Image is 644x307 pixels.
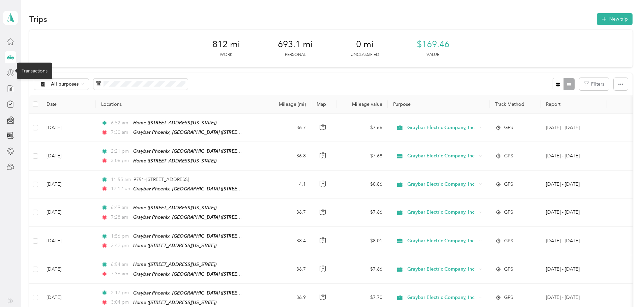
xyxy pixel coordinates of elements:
[41,198,96,227] td: [DATE]
[311,95,337,114] th: Map
[133,214,290,220] span: Graybar Phoenix, [GEOGRAPHIC_DATA] ([STREET_ADDRESS][US_STATE])
[133,233,290,239] span: Graybar Phoenix, [GEOGRAPHIC_DATA] ([STREET_ADDRESS][US_STATE])
[597,13,633,25] button: New trip
[111,214,130,221] span: 7:28 am
[263,142,312,170] td: 36.8
[579,78,609,90] button: Filters
[133,271,290,277] span: Graybar Phoenix, [GEOGRAPHIC_DATA] ([STREET_ADDRESS][US_STATE])
[351,52,379,58] p: Unclassified
[111,270,130,278] span: 7:36 am
[337,255,388,283] td: $7.66
[540,142,607,170] td: Aug 1 - 31, 2025
[407,209,476,216] span: Graybar Electric Company, Inc
[133,186,290,192] span: Graybar Phoenix, [GEOGRAPHIC_DATA] ([STREET_ADDRESS][US_STATE])
[111,157,130,164] span: 3:06 pm
[337,171,388,198] td: $0.86
[263,171,312,198] td: 4.1
[111,148,130,155] span: 2:21 pm
[407,152,476,160] span: Graybar Electric Company, Inc
[133,262,216,267] span: Home ([STREET_ADDRESS][US_STATE])
[212,39,240,50] span: 812 mi
[540,171,607,198] td: Aug 1 - 31, 2025
[41,114,96,142] td: [DATE]
[134,177,189,182] span: 9751–[STREET_ADDRESS]
[41,95,96,114] th: Date
[540,198,607,227] td: Aug 1 - 31, 2025
[407,237,476,245] span: Graybar Electric Company, Inc
[504,124,513,131] span: GPS
[278,39,313,50] span: 693.1 mi
[133,158,216,163] span: Home ([STREET_ADDRESS][US_STATE])
[29,16,47,23] h1: Trips
[111,119,130,127] span: 6:52 am
[285,52,306,58] p: Personal
[263,114,312,142] td: 36.7
[504,181,513,188] span: GPS
[41,171,96,198] td: [DATE]
[111,261,130,268] span: 6:54 am
[133,129,290,135] span: Graybar Phoenix, [GEOGRAPHIC_DATA] ([STREET_ADDRESS][US_STATE])
[220,52,232,58] p: Work
[540,227,607,255] td: Aug 1 - 31, 2025
[337,114,388,142] td: $7.66
[337,227,388,255] td: $8.01
[111,176,131,183] span: 11:55 am
[490,95,540,114] th: Track Method
[540,114,607,142] td: Aug 1 - 31, 2025
[263,227,312,255] td: 38.4
[133,205,216,210] span: Home ([STREET_ADDRESS][US_STATE])
[51,82,79,87] span: All purposes
[111,299,130,306] span: 3:04 pm
[111,129,130,136] span: 7:30 am
[407,181,476,188] span: Graybar Electric Company, Inc
[504,209,513,216] span: GPS
[337,198,388,227] td: $7.66
[407,124,476,131] span: Graybar Electric Company, Inc
[41,227,96,255] td: [DATE]
[606,269,644,307] iframe: Everlance-gr Chat Button Frame
[504,266,513,273] span: GPS
[41,255,96,283] td: [DATE]
[263,95,312,114] th: Mileage (mi)
[407,294,476,301] span: Graybar Electric Company, Inc
[337,142,388,170] td: $7.68
[133,120,216,125] span: Home ([STREET_ADDRESS][US_STATE])
[263,198,312,227] td: 36.7
[111,289,130,297] span: 2:17 pm
[263,255,312,283] td: 36.7
[417,39,449,50] span: $169.46
[133,290,290,296] span: Graybar Phoenix, [GEOGRAPHIC_DATA] ([STREET_ADDRESS][US_STATE])
[133,300,216,305] span: Home ([STREET_ADDRESS][US_STATE])
[388,95,490,114] th: Purpose
[504,152,513,160] span: GPS
[337,95,388,114] th: Mileage value
[356,39,374,50] span: 0 mi
[41,142,96,170] td: [DATE]
[504,237,513,245] span: GPS
[540,95,607,114] th: Report
[407,266,476,273] span: Graybar Electric Company, Inc
[111,204,130,211] span: 6:49 am
[133,243,216,248] span: Home ([STREET_ADDRESS][US_STATE])
[111,242,130,249] span: 2:42 pm
[133,148,290,154] span: Graybar Phoenix, [GEOGRAPHIC_DATA] ([STREET_ADDRESS][US_STATE])
[17,62,52,79] div: Transactions
[540,255,607,283] td: Aug 1 - 31, 2025
[96,95,263,114] th: Locations
[427,52,439,58] p: Value
[111,233,130,240] span: 1:56 pm
[504,294,513,301] span: GPS
[111,185,130,192] span: 12:12 pm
